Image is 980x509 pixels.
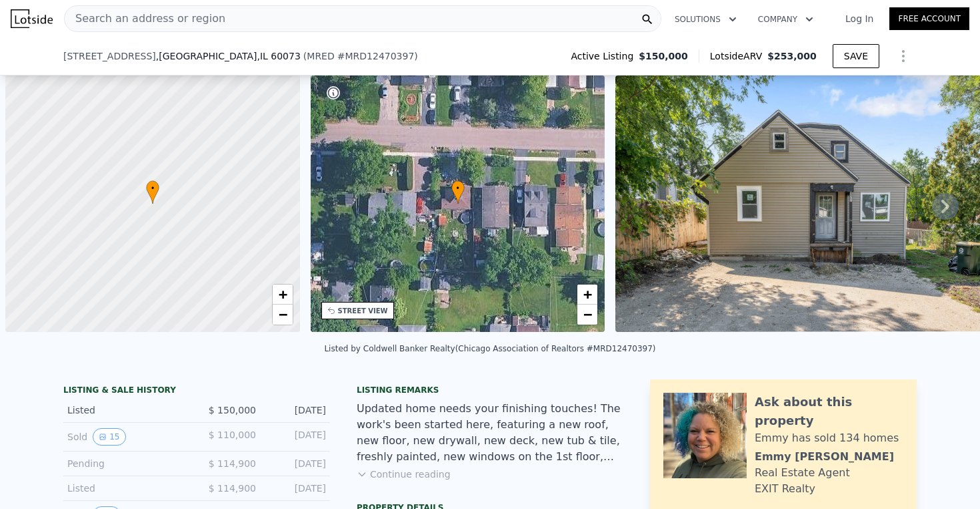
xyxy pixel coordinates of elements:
[357,385,623,395] div: Listing remarks
[67,482,186,495] div: Listed
[67,403,186,417] div: Listed
[639,49,688,63] span: $150,000
[755,449,894,465] div: Emmy [PERSON_NAME]
[65,11,225,27] span: Search an address or region
[338,306,388,316] div: STREET VIEW
[267,457,326,470] div: [DATE]
[146,182,159,194] span: •
[267,482,326,495] div: [DATE]
[357,401,623,465] div: Updated home needs your finishing touches! The work's been started here, featuring a new roof, ne...
[571,49,639,63] span: Active Listing
[755,465,850,481] div: Real Estate Agent
[278,286,287,303] span: +
[747,7,824,31] button: Company
[664,7,747,31] button: Solutions
[11,9,53,28] img: Lotside
[889,7,969,30] a: Free Account
[209,405,256,415] span: $ 150,000
[67,428,186,446] div: Sold
[357,468,451,481] button: Continue reading
[209,458,256,469] span: $ 114,900
[209,483,256,494] span: $ 114,900
[209,430,256,440] span: $ 110,000
[156,49,301,63] span: , [GEOGRAPHIC_DATA]
[303,49,418,63] div: ( )
[833,44,879,68] button: SAVE
[267,403,326,417] div: [DATE]
[890,43,917,69] button: Show Options
[63,385,330,398] div: LISTING & SALE HISTORY
[146,180,159,204] div: •
[278,306,287,323] span: −
[583,306,592,323] span: −
[577,285,597,305] a: Zoom in
[307,51,334,61] span: MRED
[755,393,903,430] div: Ask about this property
[267,428,326,446] div: [DATE]
[93,428,125,446] button: View historical data
[257,51,300,61] span: , IL 60073
[710,49,767,63] span: Lotside ARV
[451,180,465,204] div: •
[583,286,592,303] span: +
[767,51,817,61] span: $253,000
[324,344,655,353] div: Listed by Coldwell Banker Realty (Chicago Association of Realtors #MRD12470397)
[755,481,815,497] div: EXIT Realty
[63,49,156,63] span: [STREET_ADDRESS]
[273,285,293,305] a: Zoom in
[67,457,186,470] div: Pending
[755,430,899,446] div: Emmy has sold 134 homes
[337,51,415,61] span: # MRD12470397
[829,12,889,25] a: Log In
[577,305,597,325] a: Zoom out
[273,305,293,325] a: Zoom out
[451,182,465,194] span: •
